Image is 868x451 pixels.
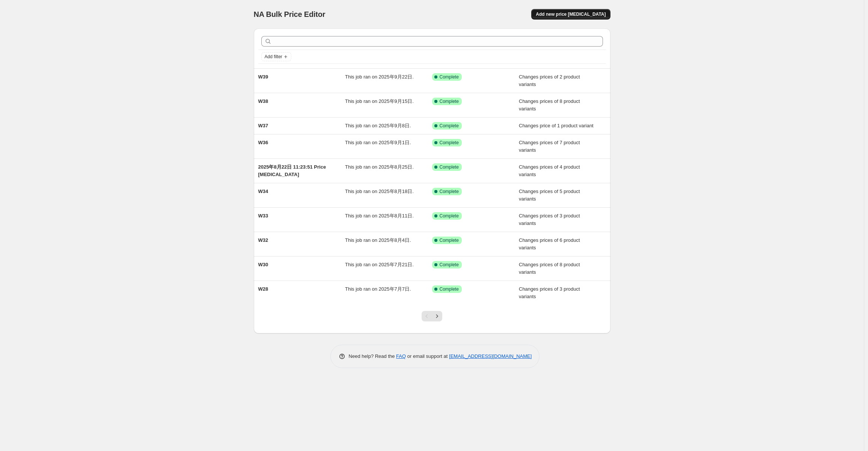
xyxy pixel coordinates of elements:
[345,123,411,128] span: This job ran on 2025年9月8日.
[422,311,442,321] nav: Pagination
[258,98,268,104] span: W38
[258,189,268,194] span: W34
[345,98,414,104] span: This job ran on 2025年9月15日.
[440,286,459,292] span: Complete
[449,353,532,359] a: [EMAIL_ADDRESS][DOMAIN_NAME]
[396,353,406,359] a: FAQ
[536,11,606,17] span: Add new price [MEDICAL_DATA]
[258,123,268,128] span: W37
[345,74,414,80] span: This job ran on 2025年9月22日.
[261,52,291,61] button: Add filter
[531,9,610,20] button: Add new price [MEDICAL_DATA]
[519,98,580,112] span: Changes prices of 8 product variants
[258,237,268,243] span: W32
[519,123,594,128] span: Changes price of 1 product variant
[345,213,414,219] span: This job ran on 2025年8月11日.
[440,98,459,104] span: Complete
[519,213,580,226] span: Changes prices of 3 product variants
[519,237,580,250] span: Changes prices of 6 product variants
[519,286,580,299] span: Changes prices of 3 product variants
[432,311,442,321] button: Next
[519,164,580,177] span: Changes prices of 4 product variants
[345,164,414,170] span: This job ran on 2025年8月25日.
[254,10,325,18] span: NA Bulk Price Editor
[258,74,268,80] span: W39
[519,262,580,275] span: Changes prices of 8 product variants
[258,262,268,267] span: W30
[519,189,580,202] span: Changes prices of 5 product variants
[345,189,414,194] span: This job ran on 2025年8月18日.
[345,286,411,292] span: This job ran on 2025年7月7日.
[258,164,326,177] span: 2025年8月22日 11:23:51 Price [MEDICAL_DATA]
[265,54,282,60] span: Add filter
[258,286,268,292] span: W28
[440,123,459,129] span: Complete
[345,262,414,267] span: This job ran on 2025年7月21日.
[258,140,268,145] span: W36
[440,74,459,80] span: Complete
[440,262,459,268] span: Complete
[406,353,449,359] span: or email support at
[519,140,580,153] span: Changes prices of 7 product variants
[345,140,411,145] span: This job ran on 2025年9月1日.
[349,353,396,359] span: Need help? Read the
[258,213,268,219] span: W33
[440,140,459,146] span: Complete
[440,164,459,170] span: Complete
[440,189,459,195] span: Complete
[519,74,580,87] span: Changes prices of 2 product variants
[440,213,459,219] span: Complete
[440,237,459,243] span: Complete
[345,237,411,243] span: This job ran on 2025年8月4日.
